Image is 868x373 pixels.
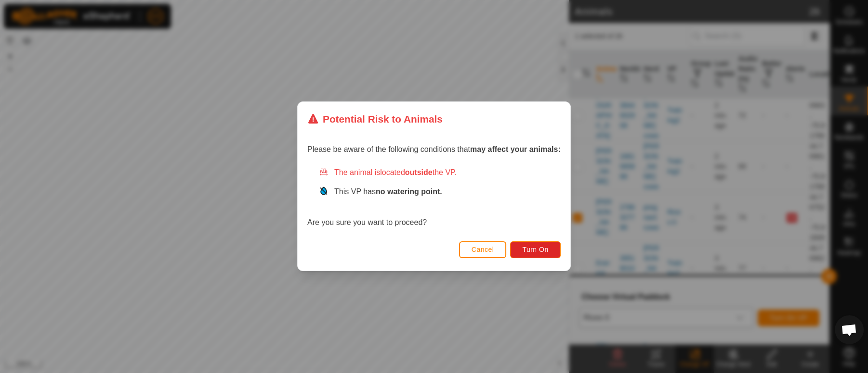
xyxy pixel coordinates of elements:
button: Cancel [459,241,507,258]
strong: may affect your animals: [470,146,561,154]
button: Turn On [511,241,561,258]
div: Potential Risk to Animals [307,112,443,126]
a: Open chat [835,315,864,344]
strong: no watering point. [376,188,442,196]
span: Please be aware of the following conditions that [307,146,561,154]
strong: outside [405,169,433,177]
span: Turn On [523,246,549,254]
div: The animal is [319,167,561,179]
span: Cancel [472,246,494,254]
span: located the VP. [380,169,457,177]
div: Are you sure you want to proceed? [307,167,561,229]
span: This VP has [334,188,442,196]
